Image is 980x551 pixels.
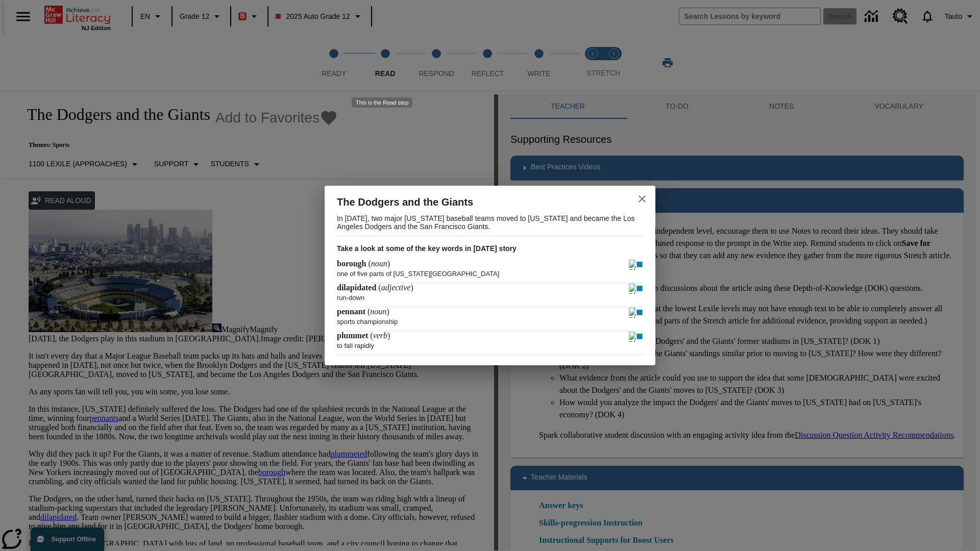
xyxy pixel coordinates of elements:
span: pennant [337,307,367,316]
span: noun [370,307,386,316]
p: In [DATE], two major [US_STATE] baseball teams moved to [US_STATE] and became the Los Angeles Dod... [337,210,643,236]
h2: The Dodgers and the Giants [337,194,612,210]
span: verb [373,331,387,340]
img: Stop - borough [636,260,643,270]
img: Stop - dilapidated [636,284,643,294]
span: noun [371,259,387,268]
h4: ( ) [337,259,390,268]
p: to fall rapidly [337,337,643,349]
img: Play - pennant [629,308,636,318]
span: adjective [381,283,411,292]
button: close [630,187,654,211]
img: Stop - plummet [636,332,643,342]
img: Play - borough [629,260,636,270]
img: Play - dilapidated [629,284,636,294]
span: borough [337,259,369,268]
h4: ( ) [337,283,413,292]
span: dilapidated [337,283,378,292]
img: Play - plummet [629,332,636,342]
img: Stop - pennant [636,308,643,318]
p: sports championship [337,313,643,325]
p: one of five parts of [US_STATE][GEOGRAPHIC_DATA] [337,265,643,278]
h4: ( ) [337,307,389,316]
h4: ( ) [337,331,390,340]
h3: Take a look at some of the key words in [DATE] story [337,236,643,260]
span: plummet [337,331,370,340]
div: This is the Read step [352,97,412,108]
p: run-down [337,289,643,302]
